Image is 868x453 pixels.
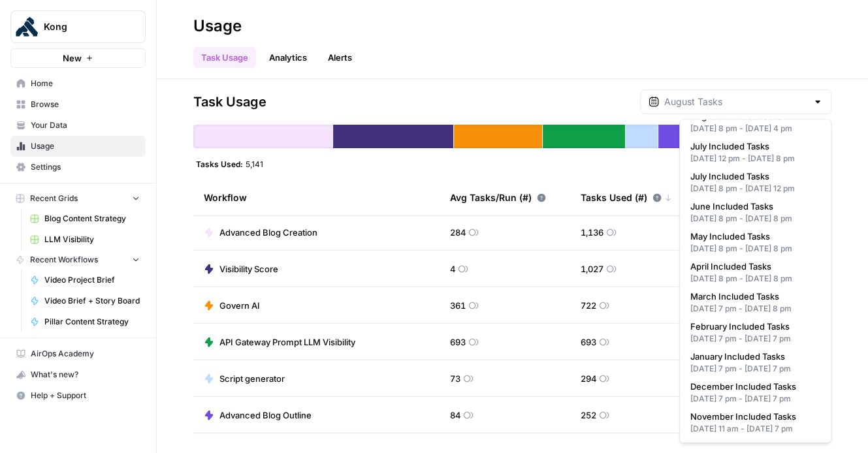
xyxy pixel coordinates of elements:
a: Task Usage [193,47,256,68]
button: Recent Grids [10,189,146,208]
img: Kong Logo [15,15,39,39]
button: What's new? [10,364,146,385]
div: Usage [193,16,242,37]
span: 252 [581,409,596,422]
span: 5,141 [246,159,263,169]
span: AirOps Academy [31,348,140,360]
span: Settings [31,161,140,173]
span: May Included Tasks [690,230,815,243]
span: 284 [450,226,466,239]
span: January Included Tasks [690,350,815,363]
div: Workflow [204,180,429,215]
div: [DATE] 7 pm - [DATE] 7 pm [690,363,820,375]
a: Advanced Blog Outline [204,409,312,422]
span: Kong [44,20,123,33]
div: Tasks Used (#) [581,180,672,215]
span: Browse [31,99,140,110]
a: Blog Content Strategy [24,208,146,229]
a: Settings [10,157,146,178]
span: Advanced Blog Creation [219,226,317,239]
div: [DATE] 8 pm - [DATE] 8 pm [690,273,820,285]
div: [DATE] 11 am - [DATE] 7 pm [690,423,820,435]
div: [DATE] 7 pm - [DATE] 8 pm [690,303,820,315]
span: Pillar Content Strategy [44,316,140,328]
span: 1,027 [581,262,603,275]
span: 693 [581,336,596,349]
span: 693 [450,336,466,349]
a: Home [10,73,146,94]
span: July Included Tasks [690,170,815,183]
span: Advanced Blog Outline [219,409,312,422]
span: New [63,52,82,65]
a: AirOps Academy [10,343,146,364]
div: [DATE] 8 pm - [DATE] 8 pm [690,243,820,255]
button: Recent Workflows [10,250,146,270]
div: [DATE] 12 pm - [DATE] 8 pm [690,153,820,164]
button: Workspace: Kong [10,10,146,43]
a: Pillar Content Strategy [24,311,146,332]
a: LLM Visibility [24,229,146,250]
span: Visibility Score [219,262,278,275]
span: Home [31,78,140,89]
button: Help + Support [10,385,146,406]
div: [DATE] 8 pm - [DATE] 4 pm [690,123,820,134]
span: Script generator [219,372,285,385]
span: June Included Tasks [690,200,815,213]
div: Avg Tasks/Run (#) [450,180,546,215]
span: Recent Workflows [30,254,98,266]
span: API Gateway Prompt LLM Visibility [219,336,355,349]
a: Browse [10,94,146,115]
span: December Included Tasks [690,380,815,393]
span: 84 [450,409,460,422]
span: 722 [581,299,596,312]
span: 361 [450,299,466,312]
a: Alerts [320,47,360,68]
span: Blog Content Strategy [44,213,140,225]
div: [DATE] 7 pm - [DATE] 7 pm [690,393,820,405]
a: Advanced Blog Creation [204,226,317,239]
button: New [10,48,146,68]
a: Video Project Brief [24,270,146,290]
span: July Included Tasks [690,140,815,153]
span: Video Project Brief [44,274,140,286]
span: Govern AI [219,299,260,312]
div: What's new? [11,365,145,384]
span: LLM Visibility [44,234,140,245]
span: 73 [450,372,460,385]
a: Visibility Score [204,262,278,275]
a: Your Data [10,115,146,136]
a: Govern AI [204,299,260,312]
a: API Gateway Prompt LLM Visibility [204,336,355,349]
div: [DATE] 7 pm - [DATE] 7 pm [690,333,820,345]
span: 4 [450,262,455,275]
span: Help + Support [31,390,140,401]
span: 1,136 [581,226,603,239]
span: November Included Tasks [690,410,815,423]
span: Usage [31,140,140,152]
span: Task Usage [193,93,266,111]
div: [DATE] 8 pm - [DATE] 8 pm [690,213,820,225]
a: Video Brief + Story Board [24,290,146,311]
span: February Included Tasks [690,320,815,333]
a: Analytics [261,47,315,68]
span: Video Brief + Story Board [44,295,140,307]
a: Usage [10,136,146,157]
span: April Included Tasks [690,260,815,273]
a: Script generator [204,372,285,385]
input: August Tasks [664,95,807,108]
span: 294 [581,372,596,385]
span: Tasks Used: [196,159,243,169]
span: October Included Tasks [690,440,815,453]
span: Recent Grids [30,193,78,204]
span: March Included Tasks [690,290,815,303]
span: Your Data [31,119,140,131]
div: [DATE] 8 pm - [DATE] 12 pm [690,183,820,195]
